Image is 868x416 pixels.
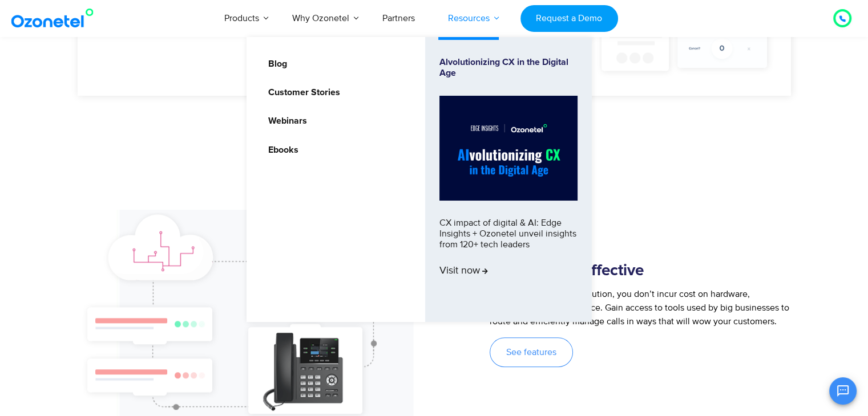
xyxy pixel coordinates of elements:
[520,5,618,32] a: Request a Demo
[490,337,573,367] a: See features
[439,57,578,302] a: Alvolutionizing CX in the Digital AgeCX impact of digital & AI: Edge Insights + Ozonetel unveil i...
[829,377,857,405] button: Open chat
[261,114,309,128] a: Webinars
[439,96,578,201] img: Alvolutionizing.jpg
[261,57,289,71] a: Blog
[439,265,488,278] span: Visit now
[490,288,789,327] span: With Ozonetel’s cloud solution, you don’t incur cost on hardware, upgrades, and maintenance. Gain...
[78,158,791,181] h2: Here’s why we’re your best bet!
[506,348,556,357] span: See features
[490,263,789,279] h5: Affordable & effective
[261,85,342,100] a: Customer Stories
[261,143,300,157] a: Ebooks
